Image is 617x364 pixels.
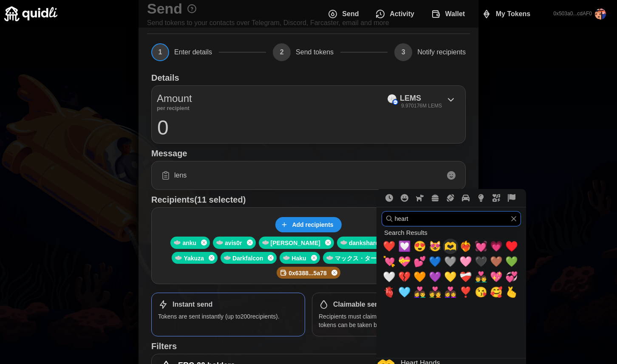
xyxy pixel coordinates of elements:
img: rectcrop3 [595,8,606,20]
span: Activity [390,6,414,23]
span: Send [342,6,359,23]
p: Yakuza [184,254,204,262]
input: Add a message for recipients (optional) [157,166,460,184]
span: 3 [394,43,412,61]
p: 0x6388...5a78 [289,269,327,277]
p: per recipient [157,106,192,110]
p: LEMS [400,92,421,104]
input: 0 [157,117,460,138]
button: 3Notify recipients [394,43,466,61]
h1: Message [151,148,466,159]
h1: Claimable send [333,300,383,309]
p: anku [182,239,196,247]
p: Haku [292,254,306,262]
span: 2 [273,43,291,61]
img: Quidli [4,6,57,21]
button: Activity [368,5,424,23]
span: Enter details [174,49,212,56]
button: 0x503a0...cdAF0 [546,2,613,26]
span: Add recipients [292,217,333,232]
p: Tokens are sent instantly (up to 200 recipients). [158,312,298,321]
p: マックス・ターナー [335,254,388,262]
span: Notify recipients [417,49,466,56]
p: Darkfalcon [232,254,263,262]
button: Send [321,5,369,23]
h1: Filters [151,341,466,352]
button: 1Enter details [151,43,212,61]
p: Recipients must claim tokens (unlimited). Unclaimed tokens can be taken back after 7 days. [319,312,459,330]
span: 1 [151,43,169,61]
button: 2Send tokens [273,43,334,61]
h1: Instant send [173,300,212,309]
button: Remove user [209,255,215,261]
p: Amount [157,91,192,106]
img: LEMS (on Base) [388,94,396,103]
button: Wallet [424,5,475,23]
button: Remove user [311,255,317,261]
button: Remove user [331,270,337,276]
button: My Tokens [475,5,540,23]
button: Remove user [247,240,253,245]
p: avis0r [225,239,242,247]
p: 0x503a0...cdAF0 [553,10,592,17]
p: [PERSON_NAME] [271,239,320,247]
span: Send tokens [296,49,334,56]
button: Remove user [325,240,331,245]
p: 9.970176M LEMS [401,102,442,110]
h1: Details [151,72,179,83]
span: My Tokens [496,6,531,23]
p: dankshard [349,239,379,247]
h1: Recipients (11 selected) [151,194,466,205]
button: Remove user [201,240,207,245]
button: Remove user [268,255,274,261]
button: Add recipients [275,217,341,232]
span: Wallet [445,6,465,23]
